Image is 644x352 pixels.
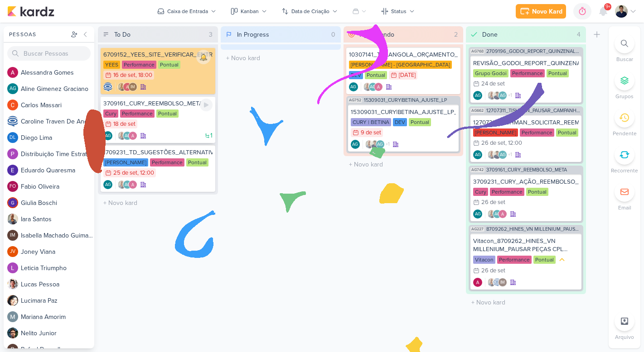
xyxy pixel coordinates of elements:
div: 26 de set [481,268,505,274]
div: Performance [150,158,184,166]
div: Aline Gimenez Graciano [498,150,507,159]
div: N e l i t o J u n i o r [21,328,94,338]
p: AG [105,134,111,138]
div: Grupo Godoi [473,69,508,77]
div: [PERSON_NAME] [473,128,518,137]
div: , 12:00 [137,170,154,176]
div: Criador(a): Caroline Traven De Andrade [103,82,112,91]
img: Iara Santos [117,180,126,189]
div: Criador(a): Aline Gimenez Graciano [473,91,482,100]
p: AG [352,143,358,147]
img: Alessandra Gomes [128,180,137,189]
p: AG [370,85,376,90]
div: 16 de set [113,72,136,78]
div: Cury [103,109,118,118]
p: DL [10,135,16,140]
img: Iara Santos [117,82,126,91]
img: Nelito Junior [7,328,18,338]
span: 1 [210,133,213,139]
img: Levy Pessoa [615,5,628,18]
div: Aline Gimenez Graciano [351,140,360,149]
div: Colaboradores: Iara Santos, Aline Gimenez Graciano, Alessandra Gomes [361,82,383,91]
div: Isabella Machado Guimarães [7,230,18,241]
div: Aline Gimenez Graciano [123,131,132,140]
div: I a r a S a n t o s [21,214,94,224]
div: Criador(a): Alessandra Gomes [473,278,482,287]
div: D i e g o L i m a [21,133,94,143]
p: AG [500,94,506,98]
img: Giulia Boschi [7,197,18,208]
input: + Novo kard [223,52,339,65]
div: 3 [205,30,216,39]
span: AG742 [470,167,484,172]
div: Ligar relógio [200,99,213,111]
div: Pontual [526,188,548,196]
input: Buscar Pessoas [7,46,91,61]
div: Aline Gimenez Graciano [376,140,385,149]
input: + Novo kard [100,196,216,209]
div: M a r i a n a A m o r i m [21,312,94,322]
div: Aline Gimenez Graciano [498,91,507,100]
div: Aline Gimenez Graciano [103,180,112,189]
p: AG [125,134,131,138]
img: Alessandra Gomes [123,82,132,91]
div: Criador(a): Aline Gimenez Graciano [103,131,112,140]
div: 24 de set [481,81,505,87]
img: Levy Pessoa [370,140,379,149]
div: Isabella Machado Guimarães [128,82,137,91]
img: Iara Santos [117,131,126,140]
img: Alessandra Gomes [374,82,383,91]
span: AG662 [470,108,484,113]
span: 8709262_HINES_VN MILLENIUM_PAUSAR PEÇAS CPL ALTO [486,227,581,232]
div: Colaboradores: Iara Santos, Aline Gimenez Graciano, Alessandra Gomes [115,180,137,189]
div: D i s t r i b u i ç ã o T i m e E s t r a t é g i c o [21,149,94,159]
div: Aline Gimenez Graciano [473,209,482,219]
img: Caroline Traven De Andrade [493,278,502,287]
div: 4 [573,30,584,39]
div: , 12:00 [505,140,522,146]
div: Vitacon [473,256,495,264]
div: DEV [393,118,407,126]
div: Performance [520,128,554,137]
span: 15309031_CURY|BETINA_AJUSTE_LP [364,98,447,103]
div: G i u l i a B o s c h i [21,198,94,208]
span: +1 [507,92,512,99]
span: AG768 [470,49,484,54]
div: 2 [450,30,461,39]
div: Pessoas [7,30,69,38]
input: + Novo kard [345,158,462,171]
img: notification bell [197,51,210,64]
p: AG [494,212,500,217]
p: AG [475,153,481,157]
img: Eduardo Quaresma [7,165,18,176]
div: I s a b e l l a M a c h a d o G u i m a r ã e s [21,231,94,240]
img: Distribuição Time Estratégico [7,148,18,159]
img: Caroline Traven De Andrade [7,116,18,127]
p: IM [10,233,15,238]
div: [PERSON_NAME] [103,158,148,166]
p: Email [618,204,631,212]
img: Mariana Amorim [7,311,18,322]
div: Aline Gimenez Graciano [349,82,358,91]
div: Fabio Oliveira [7,181,18,192]
img: Alessandra Gomes [7,67,18,78]
div: Pontual [409,118,431,126]
p: AG [475,94,481,98]
div: Performance [510,69,545,77]
p: Pendente [613,129,637,138]
span: +1 [385,141,390,148]
div: Performance [120,109,155,118]
div: Criador(a): Aline Gimenez Graciano [351,140,360,149]
div: 12707311_TISHMAN_SOLICITAR_REEMBOLSO_META_V2 [473,119,579,127]
div: Joney Viana [7,246,18,257]
div: A l i n e G i m e n e z G r a c i a n o [21,84,94,94]
div: Vitacon_8709262_HINES_VN MILLENIUM_PAUSAR PEÇAS CPL ALTO [473,237,579,253]
div: [DATE] [399,72,416,78]
input: + Novo kard [468,296,584,309]
div: Cury [473,188,488,196]
div: F a b i o O l i v e i r a [21,182,94,191]
img: Iara Santos [7,214,18,224]
p: FO [10,184,16,189]
span: 9+ [605,3,610,10]
div: Diego Lima [7,132,18,143]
